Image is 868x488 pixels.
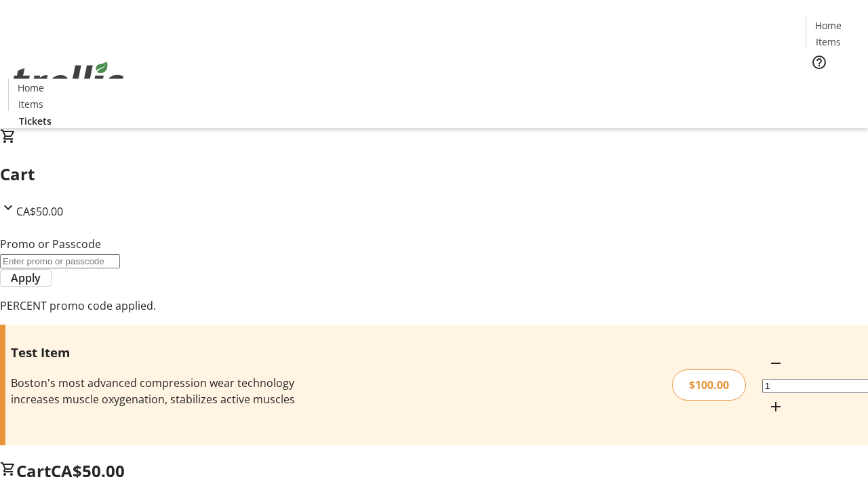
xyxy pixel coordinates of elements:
[816,79,849,93] span: Tickets
[806,18,850,33] a: Home
[806,35,850,49] a: Items
[8,47,129,115] img: Orient E2E Organization EVafVybPio's Logo
[9,81,52,95] a: Home
[18,81,44,95] span: Home
[11,375,307,407] div: Boston's most advanced compression wear technology increases muscle oxygenation, stabilizes activ...
[16,204,63,219] span: CA$50.00
[806,79,860,93] a: Tickets
[815,18,842,33] span: Home
[9,97,52,111] a: Items
[11,343,307,362] h3: Test Item
[18,97,43,111] span: Items
[8,114,62,128] a: Tickets
[762,393,789,420] button: Increment by one
[51,460,125,482] span: CA$50.00
[11,270,41,286] span: Apply
[762,350,789,377] button: Decrement by one
[19,114,52,128] span: Tickets
[806,49,833,76] button: Help
[816,35,841,49] span: Items
[672,369,746,401] div: $100.00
